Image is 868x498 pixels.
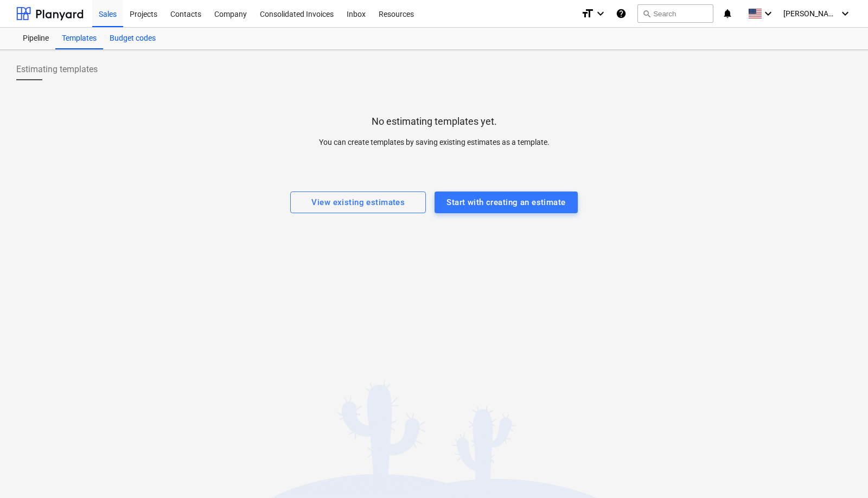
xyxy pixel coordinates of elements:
div: Chatwidget [814,446,868,498]
span: [PERSON_NAME] [783,9,838,18]
i: notifications [722,7,733,20]
p: You can create templates by saving existing estimates as a template. [225,137,643,148]
iframe: Chat Widget [814,446,868,498]
button: View existing estimates [290,191,426,213]
span: Estimating templates [16,63,98,76]
a: Budget codes [103,28,162,49]
div: Start with creating an estimate [446,195,565,209]
p: No estimating templates yet. [372,115,497,128]
i: format_size [581,7,594,20]
i: keyboard_arrow_down [839,7,852,20]
i: keyboard_arrow_down [594,7,607,20]
span: search [642,9,651,18]
a: Templates [55,28,103,49]
a: Pipeline [16,28,55,49]
i: keyboard_arrow_down [762,7,775,20]
div: View existing estimates [311,195,405,209]
i: Knowledge base [616,7,627,20]
button: Start with creating an estimate [435,191,577,213]
button: Search [637,4,713,23]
